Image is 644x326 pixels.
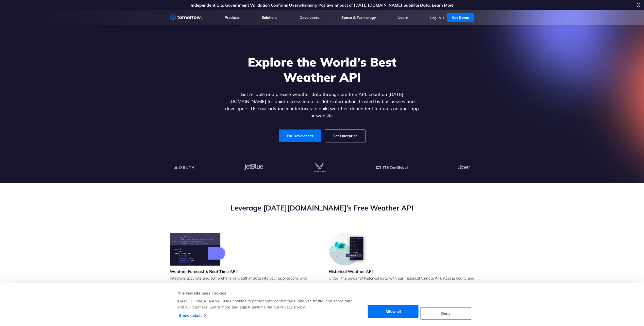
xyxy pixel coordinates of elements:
a: Log In [430,15,441,20]
a: Space & Technology [341,15,376,20]
a: For Developers [279,129,321,142]
a: Developers [300,15,319,20]
p: Integrate accurate and comprehensive weather data into your applications with [DATE][DOMAIN_NAME]... [170,275,316,310]
button: Allow all [368,305,419,318]
button: Deny [421,307,471,320]
a: Home link [170,14,203,21]
div: This website uses cookies [177,290,353,296]
h3: Historical Weather API [329,269,373,274]
p: Unlock the power of historical data with our Historical Climate API. Access hourly and daily weat... [329,275,474,304]
a: Products [225,15,240,20]
a: For Enterprise [325,129,366,142]
a: Solutions [262,15,277,20]
h2: Leverage [DATE][DOMAIN_NAME]’s Free Weather API [170,203,474,213]
a: Get Demo [447,13,474,22]
h1: Explore the World’s Best Weather API [224,54,420,85]
a: Independent U.S. Government Validation Confirms Overwhelming Positive Impact of [DATE][DOMAIN_NAM... [191,3,454,8]
a: Show details [179,312,206,319]
a: Learn [398,15,408,20]
div: [DATE][DOMAIN_NAME] uses cookies to personalize content/ads, analyze traffic, and share data with... [177,298,353,310]
p: Get reliable and precise weather data through our free API. Count on [DATE][DOMAIN_NAME] for quic... [224,91,420,119]
a: Privacy Policy [279,305,305,309]
h3: Weather Forecast & Real-Time API [170,269,237,274]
